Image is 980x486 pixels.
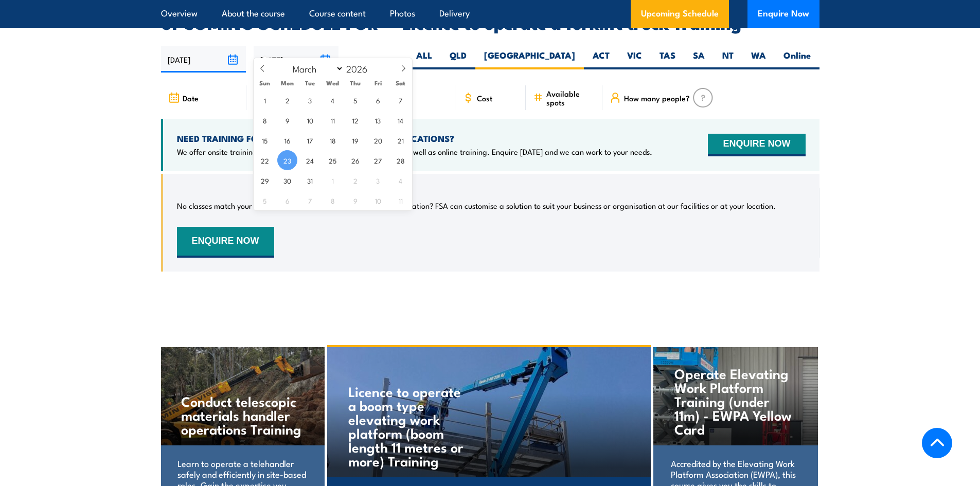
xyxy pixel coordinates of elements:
label: ALL [407,49,441,69]
span: March 25, 2026 [323,150,343,170]
span: March 19, 2026 [345,130,365,150]
span: March 9, 2026 [277,110,297,130]
button: ENQUIRE NOW [708,134,805,156]
h4: Conduct telescopic materials handler operations Training [181,394,303,436]
span: Tue [299,80,322,86]
h4: Licence to operate a boom type elevating work platform (boom length 11 metres or more) Training [348,384,469,467]
p: Can’t find a date or location? FSA can customise a solution to suit your business or organisation... [334,201,776,211]
span: March 22, 2026 [255,150,275,170]
button: ENQUIRE NOW [177,227,274,258]
span: March 27, 2026 [368,150,388,170]
span: March 29, 2026 [255,170,275,190]
label: ACT [584,49,618,69]
input: To date [254,46,338,73]
span: April 1, 2026 [323,170,343,190]
span: April 4, 2026 [390,170,411,190]
h2: UPCOMING SCHEDULE FOR - "Licence to operate a forklift truck Training" [161,15,819,30]
span: March 11, 2026 [323,110,343,130]
label: QLD [441,49,475,69]
span: April 7, 2026 [300,190,320,210]
span: March 10, 2026 [300,110,320,130]
span: March 23, 2026 [277,150,297,170]
span: Sat [389,80,412,86]
p: No classes match your search criteria, sorry. [177,201,328,211]
span: March 26, 2026 [345,150,365,170]
span: March 17, 2026 [300,130,320,150]
span: April 6, 2026 [277,190,297,210]
span: March 14, 2026 [390,110,411,130]
span: April 3, 2026 [368,170,388,190]
span: March 4, 2026 [323,90,343,110]
span: March 30, 2026 [277,170,297,190]
label: SA [684,49,714,69]
span: March 28, 2026 [390,150,411,170]
span: March 12, 2026 [345,110,365,130]
span: March 24, 2026 [300,150,320,170]
span: April 9, 2026 [345,190,365,210]
select: Month [288,62,344,75]
span: April 11, 2026 [390,190,411,210]
label: TAS [651,49,684,69]
span: Sun [254,80,276,86]
span: April 10, 2026 [368,190,388,210]
label: WA [742,49,775,69]
span: March 2, 2026 [277,90,297,110]
h4: NEED TRAINING FOR LARGER GROUPS OR MULTIPLE LOCATIONS? [177,133,652,144]
span: April 2, 2026 [345,170,365,190]
span: April 8, 2026 [323,190,343,210]
label: Online [775,49,819,69]
span: March 16, 2026 [277,130,297,150]
label: VIC [618,49,651,69]
span: March 8, 2026 [255,110,275,130]
span: March 31, 2026 [300,170,320,190]
p: We offer onsite training, training at our centres, multisite solutions as well as online training... [177,147,652,157]
span: Thu [344,80,367,86]
span: March 20, 2026 [368,130,388,150]
span: March 6, 2026 [368,90,388,110]
input: Year [344,62,378,75]
span: How many people? [624,94,690,102]
span: March 3, 2026 [300,90,320,110]
span: March 21, 2026 [390,130,411,150]
span: March 7, 2026 [390,90,411,110]
span: April 5, 2026 [255,190,275,210]
span: March 1, 2026 [255,90,275,110]
h4: Operate Elevating Work Platform Training (under 11m) - EWPA Yellow Card [674,366,796,436]
span: Date [183,94,199,102]
span: Mon [276,80,299,86]
label: NT [714,49,742,69]
span: March 5, 2026 [345,90,365,110]
span: March 13, 2026 [368,110,388,130]
label: [GEOGRAPHIC_DATA] [475,49,584,69]
span: Wed [322,80,344,86]
span: Fri [367,80,389,86]
span: March 15, 2026 [255,130,275,150]
span: Cost [477,94,492,102]
input: From date [161,46,246,73]
span: March 18, 2026 [323,130,343,150]
span: Available spots [546,89,595,106]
